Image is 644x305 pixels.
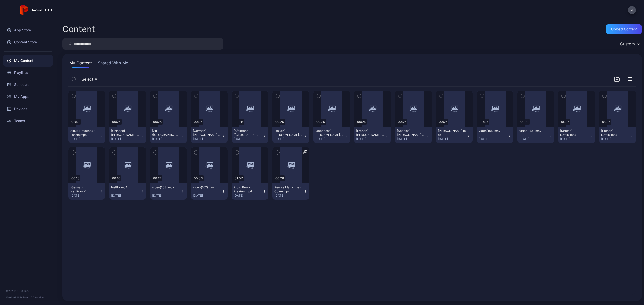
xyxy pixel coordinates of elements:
[519,129,547,133] div: video(164).mov
[70,185,98,193] div: [German] Netflix.mp4
[519,137,548,141] div: [DATE]
[397,137,426,141] div: [DATE]
[6,296,23,299] span: Version 1.13.1 •
[601,129,629,137] div: [French] Netflix.mp4
[152,137,181,141] div: [DATE]
[274,194,303,198] div: [DATE]
[315,129,343,137] div: [Japanese] JB Smoove.mp4
[232,127,268,143] button: [Afrikaans ([GEOGRAPHIC_DATA])] [PERSON_NAME].mp4[DATE]
[479,137,507,141] div: [DATE]
[3,103,53,115] a: Devices
[315,137,344,141] div: [DATE]
[3,67,53,79] a: Playlists
[438,137,467,141] div: [DATE]
[6,289,50,293] div: © 2025 PROTO, Inc.
[620,41,635,46] div: Custom
[70,137,99,141] div: [DATE]
[152,129,180,137] div: [Zulu (South Africa)] JB Smoove.mp4
[82,76,99,82] span: Select All
[68,183,105,200] button: [German] Netflix.mp4[DATE]
[3,115,53,127] a: Teams
[356,137,385,141] div: [DATE]
[234,137,262,141] div: [DATE]
[23,296,44,299] a: Terms Of Service
[274,185,302,193] div: People Magazine - Cover.mp4
[611,27,637,31] div: Upload Content
[234,185,261,193] div: Proto Proxy Preview.mp4
[395,127,432,143] button: [Spanish] [PERSON_NAME].mp4[DATE]
[193,185,221,189] div: video(162).mov
[3,55,53,67] a: My Content
[150,183,187,200] button: video(163).mov[DATE]
[436,127,473,143] button: [PERSON_NAME].mp4[DATE]
[354,127,391,143] button: [French] [PERSON_NAME].mp4[DATE]
[479,129,506,133] div: video(165).mov
[193,137,222,141] div: [DATE]
[601,137,630,141] div: [DATE]
[313,127,350,143] button: [Japanese] [PERSON_NAME].mp4[DATE]
[274,129,302,137] div: [Italian] JB Smoove.mp4
[274,137,303,141] div: [DATE]
[618,38,642,50] button: Custom
[109,127,146,143] button: [Chinese] [PERSON_NAME].mp4[DATE]
[111,137,140,141] div: [DATE]
[111,185,139,189] div: Netflix.mp4
[3,91,53,103] a: My Apps
[3,24,53,36] a: App Store
[558,127,595,143] button: [Korean] Netflix.mp4[DATE]
[150,127,187,143] button: [Zulu ([GEOGRAPHIC_DATA])] [PERSON_NAME].mp4[DATE]
[477,127,513,143] button: video(165).mov[DATE]
[152,185,180,189] div: video(163).mov
[191,127,228,143] button: [German] [PERSON_NAME].mp4[DATE]
[68,127,105,143] button: AirDri Elevator 42 Lasers.mp4[DATE]
[191,183,228,200] button: video(162).mov[DATE]
[111,129,139,137] div: [Chinese] JB Smoove.mp4
[70,129,98,137] div: AirDri Elevator 42 Lasers.mp4
[517,127,554,143] button: video(164).mov[DATE]
[232,183,268,200] button: Proto Proxy Preview.mp4[DATE]
[560,137,589,141] div: [DATE]
[3,79,53,91] a: Schedule
[599,127,636,143] button: [French] Netflix.mp4[DATE]
[356,129,384,137] div: [French] JB Smoove.mp4
[438,129,466,137] div: JB Smoove.mp4
[234,129,261,137] div: [Afrikaans (South Africa)] JB Smoove.mp4
[606,24,642,34] button: Upload Content
[111,194,140,198] div: [DATE]
[272,127,309,143] button: [Italian] [PERSON_NAME].mp4[DATE]
[193,194,222,198] div: [DATE]
[62,25,95,33] div: Content
[272,183,309,200] button: People Magazine - Cover.mp4[DATE]
[193,129,221,137] div: [German] JB Smoove.mp4
[97,60,129,68] button: Shared With Me
[234,194,262,198] div: [DATE]
[70,194,99,198] div: [DATE]
[628,6,636,14] button: P
[109,183,146,200] button: Netflix.mp4[DATE]
[68,60,93,68] button: My Content
[3,36,53,48] a: Content Store
[560,129,588,137] div: [Korean] Netflix.mp4
[397,129,425,137] div: [Spanish] JB Smoove.mp4
[152,194,181,198] div: [DATE]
